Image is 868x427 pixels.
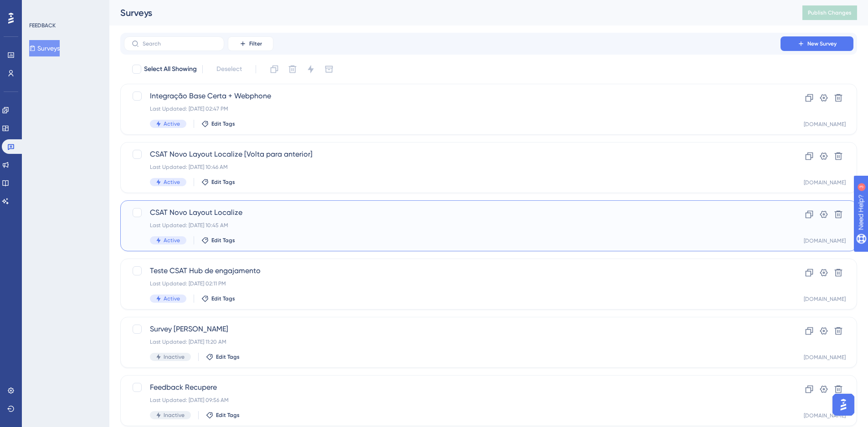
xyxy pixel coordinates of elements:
span: Edit Tags [216,412,240,419]
div: [DOMAIN_NAME] [804,354,846,361]
span: CSAT Novo Layout Localize [Volta para anterior] [150,149,755,160]
span: Teste CSAT Hub de engajamento [150,265,755,276]
span: Inactive [164,353,185,361]
span: Edit Tags [211,295,235,302]
div: Last Updated: [DATE] 11:20 AM [150,338,755,346]
span: Active [164,237,180,244]
span: Edit Tags [216,353,240,361]
button: Edit Tags [201,237,235,244]
div: [DOMAIN_NAME] [804,237,846,244]
div: [DOMAIN_NAME] [804,412,846,419]
div: FEEDBACK [29,22,56,29]
button: Publish Changes [802,5,857,20]
button: Surveys [29,40,60,56]
button: Edit Tags [201,295,235,302]
span: Need Help? [21,2,57,13]
button: Edit Tags [201,120,235,127]
span: Active [164,120,180,127]
span: Publish Changes [808,9,852,16]
span: Integração Base Certa + Webphone [150,91,755,102]
span: Edit Tags [211,120,235,127]
span: Feedback Recupere [150,382,755,393]
div: [DOMAIN_NAME] [804,121,846,128]
div: Surveys [120,6,780,19]
span: CSAT Novo Layout Localize [150,207,755,218]
div: Last Updated: [DATE] 02:47 PM [150,105,755,112]
div: [DOMAIN_NAME] [804,295,846,303]
div: Last Updated: [DATE] 09:56 AM [150,396,755,404]
span: Survey [PERSON_NAME] [150,324,755,335]
div: Last Updated: [DATE] 10:46 AM [150,163,755,171]
iframe: UserGuiding AI Assistant Launcher [830,391,857,418]
span: New Survey [807,40,837,47]
div: Last Updated: [DATE] 10:45 AM [150,222,755,229]
span: Active [164,178,180,186]
span: Filter [249,40,262,47]
button: Edit Tags [206,353,240,361]
div: Last Updated: [DATE] 02:11 PM [150,280,755,287]
button: Deselect [208,61,250,77]
input: Search [143,41,216,47]
span: Deselect [216,64,242,75]
span: Edit Tags [211,178,235,186]
button: Filter [228,36,273,51]
span: Inactive [164,412,185,419]
span: Edit Tags [211,237,235,244]
button: Edit Tags [201,178,235,186]
span: Select All Showing [144,64,197,75]
button: New Survey [781,36,853,51]
span: Active [164,295,180,302]
div: 3 [63,5,66,12]
button: Edit Tags [206,412,240,419]
div: [DOMAIN_NAME] [804,179,846,186]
